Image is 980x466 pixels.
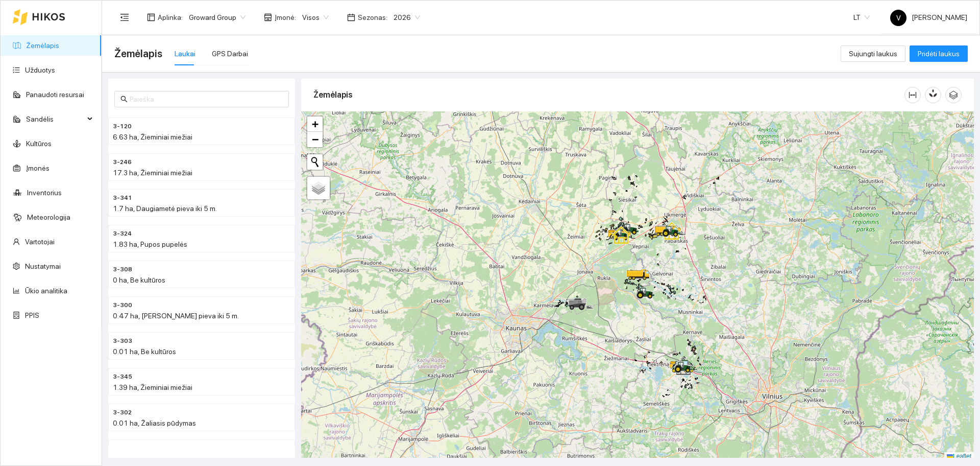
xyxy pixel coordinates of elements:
span: layout [147,13,155,21]
span: 3-302 [113,408,132,417]
a: PPIS [25,311,39,319]
span: Žemėlapis [114,45,162,62]
a: Zoom out [307,132,323,147]
span: 2026 [394,10,420,25]
span: 0.47 ha, [PERSON_NAME] pieva iki 5 m. [113,312,239,320]
span: [PERSON_NAME] [890,13,967,21]
span: calendar [347,13,355,21]
span: Sandėlis [26,109,84,129]
a: Layers [307,177,330,199]
a: Kultūros [26,139,52,148]
a: Vartotojai [25,238,55,246]
a: Pridėti laukus [910,50,968,58]
span: 3-303 [113,336,132,346]
span: shop [264,13,272,21]
span: 3-246 [113,157,132,167]
span: 1.7 ha, Daugiametė pieva iki 5 m. [113,204,217,213]
button: Sujungti laukus [841,45,905,62]
span: 1.39 ha, Žieminiai miežiai [113,383,192,391]
a: Žemėlapis [26,41,59,50]
div: Laukai [175,48,195,59]
span: 3-341 [113,193,132,203]
span: Aplinka : [158,12,183,23]
div: GPS Darbai [212,48,248,59]
span: Groward Group [189,10,246,25]
button: Pridėti laukus [910,45,968,62]
span: V [896,10,901,26]
span: 3-324 [113,229,132,239]
input: Paieška [130,94,283,105]
span: 17.3 ha, Žieminiai miežiai [113,169,192,177]
a: Užduotys [25,66,55,74]
a: Ūkio analitika [25,287,67,295]
span: 0.01 ha, Žaliasis pūdymas [113,419,196,427]
a: Leaflet [947,453,971,460]
span: + [312,118,318,130]
span: search [120,96,128,103]
span: 3-088 [113,444,132,453]
a: Sujungti laukus [841,50,905,58]
span: Pridėti laukus [918,48,960,59]
button: Initiate a new search [307,154,323,170]
span: 6.63 ha, Žieminiai miežiai [113,133,192,141]
a: Įmonės [26,164,50,172]
button: column-width [904,87,921,103]
span: 3-308 [113,265,132,274]
span: 3-300 [113,300,132,310]
button: menu-fold [114,7,135,28]
span: − [312,133,318,146]
a: Meteorologija [27,213,70,221]
a: Panaudoti resursai [26,90,84,99]
span: 3-345 [113,372,132,382]
span: 0 ha, Be kultūros [113,276,165,284]
span: Sezonas : [358,12,387,23]
span: Visos [302,10,329,25]
div: Žemėlapis [313,80,904,109]
span: 0.01 ha, Be kultūros [113,347,176,356]
span: 1.83 ha, Pupos pupelės [113,240,187,248]
span: menu-fold [120,13,129,22]
span: column-width [905,91,920,99]
span: Sujungti laukus [849,48,897,59]
a: Nustatymai [25,262,61,270]
span: LT [853,10,870,25]
a: Zoom in [307,116,323,132]
a: Inventorius [27,189,62,197]
span: 3-120 [113,122,132,131]
span: Įmonė : [275,12,296,23]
